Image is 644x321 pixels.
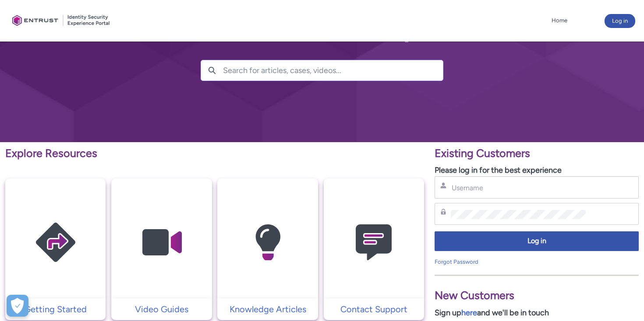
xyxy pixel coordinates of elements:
a: here [461,308,477,318]
a: Contact Support [324,303,424,316]
img: Contact Support [332,195,415,290]
img: Knowledge Articles [226,195,309,290]
p: Knowledge Articles [222,303,313,316]
input: Username [451,183,586,192]
img: Video Guides [120,195,203,290]
p: Sign up and we'll be in touch [435,307,639,319]
p: Video Guides [116,303,207,316]
button: Log in [435,231,639,251]
p: Existing Customers [435,145,639,162]
a: Getting Started [5,303,106,316]
p: Please log in for the best experience [435,164,639,176]
a: Home [549,14,570,27]
a: Knowledge Articles [217,303,318,316]
p: New Customers [435,287,639,304]
p: Contact Support [328,303,420,316]
button: Search [201,60,223,80]
button: Log in [605,14,635,28]
button: Open Preferences [7,295,28,317]
p: Explore Resources [5,145,424,162]
a: Forgot Password [435,258,478,265]
p: Getting Started [10,303,101,316]
a: Video Guides [111,303,212,316]
div: Cookie Preferences [7,295,28,317]
input: Search for articles, cases, videos... [223,60,443,80]
span: Log in [440,236,633,246]
img: Getting Started [14,195,97,290]
h2: How Can We Help? [201,15,443,42]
